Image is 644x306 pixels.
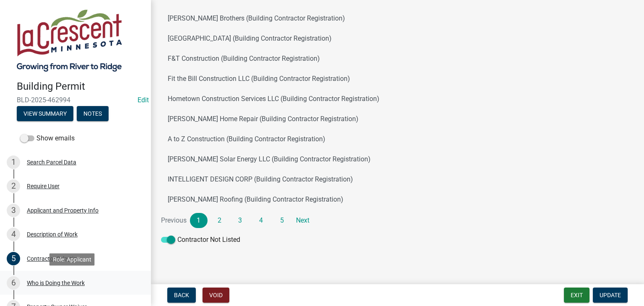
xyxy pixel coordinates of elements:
[211,213,229,228] a: 2
[7,228,20,241] div: 4
[174,292,189,298] span: Back
[7,156,20,169] div: 1
[27,280,85,286] div: Who is Doing the Work
[7,204,20,217] div: 3
[17,106,73,121] button: View Summary
[27,159,76,165] div: Search Parcel Data
[231,213,249,228] a: 3
[17,111,73,117] wm-modal-confirm: Summary
[7,179,20,193] div: 2
[167,288,196,303] button: Back
[17,96,134,104] span: BLD-2025-462994
[161,169,634,189] button: INTELLIGENT DESIGN CORP (Building Contractor Registration)
[138,96,149,104] wm-modal-confirm: Edit Application Number
[600,292,621,298] span: Update
[49,253,95,265] div: Role: Applicant
[161,89,634,109] button: Hometown Construction Services LLC (Building Contractor Registration)
[27,183,60,189] div: Require User
[161,29,634,49] button: [GEOGRAPHIC_DATA] (Building Contractor Registration)
[564,288,589,303] button: Exit
[593,288,628,303] button: Update
[161,235,240,245] label: Contractor Not Listed
[161,129,634,149] button: A to Z Construction (Building Contractor Registration)
[27,207,99,213] div: Applicant and Property Info
[77,111,109,117] wm-modal-confirm: Notes
[17,9,122,72] img: City of La Crescent, Minnesota
[161,109,634,129] button: [PERSON_NAME] Home Repair (Building Contractor Registration)
[27,256,80,262] div: Contractor Selection
[161,49,634,69] button: F&T Construction (Building Contractor Registration)
[161,213,634,228] nav: Page navigation
[20,133,75,143] label: Show emails
[203,288,229,303] button: Void
[161,69,634,89] button: Fit the Bill Construction LLC (Building Contractor Registration)
[294,213,312,228] a: Next
[17,80,144,93] h4: Building Permit
[273,213,291,228] a: 5
[190,213,208,228] a: 1
[138,96,149,104] a: Edit
[27,231,78,237] div: Description of Work
[7,276,20,290] div: 6
[161,189,634,210] button: [PERSON_NAME] Roofing (Building Contractor Registration)
[77,106,109,121] button: Notes
[252,213,270,228] a: 4
[161,149,634,169] button: [PERSON_NAME] Solar Energy LLC (Building Contractor Registration)
[7,252,20,265] div: 5
[161,8,634,29] button: [PERSON_NAME] Brothers (Building Contractor Registration)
